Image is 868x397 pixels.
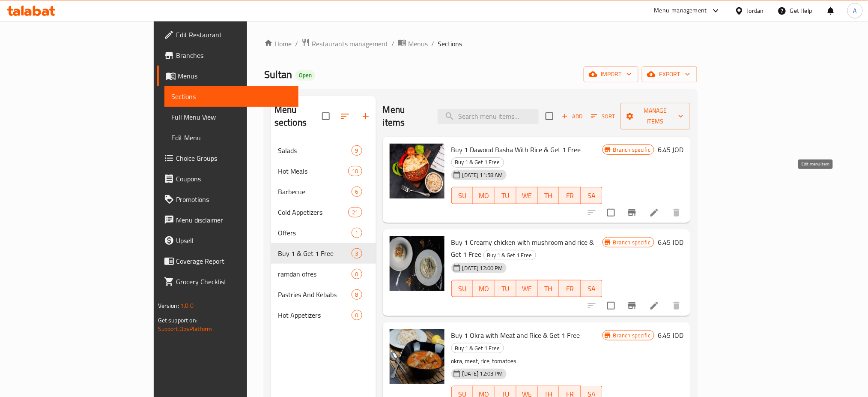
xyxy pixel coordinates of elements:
[591,69,632,80] span: import
[157,210,299,230] a: Menu disclaimer
[271,243,376,264] div: Buy 1 & Get 1 Free3
[483,250,536,260] div: Buy 1 & Get 1 Free
[278,289,352,300] div: Pastries And Kebabs
[581,280,603,297] button: SA
[658,236,683,248] h6: 6.45 JOD
[278,248,352,259] span: Buy 1 & Get 1 Free
[271,140,376,161] div: Salads9
[295,72,315,79] span: Open
[622,202,642,223] button: Branch-specific-item
[278,145,352,156] span: Salads
[477,189,491,202] span: MO
[352,229,362,237] span: 1
[176,194,292,205] span: Promotions
[278,310,352,320] div: Hot Appetizers
[516,280,538,297] button: WE
[352,291,362,299] span: 8
[654,6,707,16] div: Menu-management
[355,106,376,126] button: Add section
[451,236,594,261] span: Buy 1 Creamy chicken with mushroom and rice & Get 1 Free
[622,295,642,316] button: Branch-specific-item
[383,103,428,129] h2: Menu items
[451,143,581,156] span: Buy 1 Dawoud Basha With Rice & Get 1 Free
[295,70,315,81] div: Open
[352,248,362,259] div: items
[649,69,690,80] span: export
[438,39,462,49] span: Sections
[610,238,654,247] span: Branch specific
[158,300,179,311] span: Version:
[495,187,516,204] button: TU
[271,202,376,223] div: Cold Appetizers21
[176,235,292,246] span: Upsell
[352,311,362,319] span: 0
[157,230,299,251] a: Upsell
[352,147,362,155] span: 9
[591,111,615,121] span: Sort
[158,315,197,326] span: Get support on:
[495,280,516,297] button: TU
[157,271,299,292] a: Grocery Checklist
[540,107,558,125] span: Select section
[586,110,620,123] span: Sort items
[452,157,504,167] span: Buy 1 & Get 1 Free
[610,331,654,340] span: Branch specific
[352,145,362,156] div: items
[390,236,444,291] img: Buy 1 Creamy chicken with mushroom and rice & Get 1 Free
[602,204,620,222] span: Select to update
[451,280,473,297] button: SU
[584,66,638,82] button: import
[585,283,599,295] span: SA
[271,223,376,243] div: Offers1
[459,264,507,272] span: [DATE] 12:00 PM
[176,50,292,60] span: Branches
[853,6,857,15] span: A
[520,283,534,295] span: WE
[157,251,299,271] a: Coverage Report
[301,38,388,49] a: Restaurants management
[335,106,355,126] span: Sort sections
[658,144,683,156] h6: 6.45 JOD
[178,71,292,81] span: Menus
[561,111,584,121] span: Add
[176,256,292,266] span: Coverage Report
[666,202,687,223] button: delete
[391,39,394,49] li: /
[271,305,376,325] div: Hot Appetizers0
[558,110,586,123] button: Add
[352,310,362,320] div: items
[452,343,504,353] span: Buy 1 & Get 1 Free
[278,166,349,176] span: Hot Meals
[390,329,444,384] img: Buy 1 Okra with Meat and Rice & Get 1 Free
[352,289,362,300] div: items
[541,189,556,202] span: TH
[610,146,654,154] span: Branch specific
[352,270,362,278] span: 0
[451,356,603,367] p: okra, meat, rice, tomatoes
[558,110,586,123] span: Add item
[538,280,559,297] button: TH
[180,300,194,311] span: 1.0.0
[559,280,581,297] button: FR
[451,329,580,342] span: Buy 1 Okra with Meat and Rice & Get 1 Free
[459,171,507,179] span: [DATE] 11:58 AM
[349,167,361,175] span: 10
[271,181,376,202] div: Barbecue6
[390,144,444,198] img: Buy 1 Dawoud Basha With Rice & Get 1 Free
[176,277,292,287] span: Grocery Checklist
[312,39,388,49] span: Restaurants management
[581,187,603,204] button: SA
[164,86,299,107] a: Sections
[563,283,577,295] span: FR
[352,188,362,196] span: 6
[658,329,683,341] h6: 6.45 JOD
[352,228,362,238] div: items
[649,301,659,311] a: Edit menu item
[559,187,581,204] button: FR
[620,103,690,129] button: Manage items
[157,45,299,66] a: Branches
[278,269,352,279] span: ramdan ofres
